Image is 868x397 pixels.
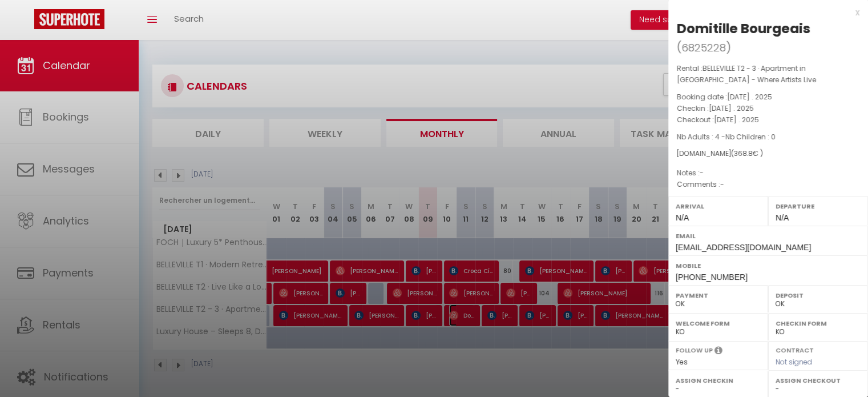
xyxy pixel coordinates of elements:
span: BELLEVILLE T2 - 3 · Apartment in [GEOGRAPHIC_DATA] - Where Artists Live [677,63,816,85]
p: Rental : [677,63,859,86]
span: [DATE] . 2025 [727,92,772,102]
label: Follow up [676,346,713,355]
label: Checkin form [776,318,861,329]
span: [PHONE_NUMBER] [676,272,748,282]
label: Arrival [676,200,761,212]
span: N/A [676,213,689,222]
div: Domitille Bourgeais [677,19,810,38]
span: ( ) [677,39,731,55]
div: x [668,6,859,19]
label: Departure [776,200,861,212]
label: Payment [676,290,761,301]
label: Assign Checkin [676,375,761,386]
label: Assign Checkout [776,375,861,386]
span: Nb Adults : 4 - [677,132,776,142]
p: Checkin : [677,103,859,114]
span: Nb Children : 0 [725,132,776,142]
span: 368.8 [734,149,753,158]
label: Contract [776,346,814,353]
span: Not signed [776,357,812,367]
p: Notes : [677,167,859,179]
div: [DOMAIN_NAME] [677,149,859,159]
label: Welcome form [676,318,761,329]
p: Checkout : [677,114,859,126]
label: Email [676,230,861,242]
span: [EMAIL_ADDRESS][DOMAIN_NAME] [676,243,811,252]
p: Comments : [677,179,859,190]
label: Mobile [676,260,861,271]
span: - [700,168,704,178]
p: Booking date : [677,91,859,103]
span: [DATE] . 2025 [709,103,754,113]
span: [DATE] . 2025 [714,115,759,125]
span: - [720,179,724,189]
span: 6825228 [681,41,726,55]
i: Select YES if you want to send post-checkout messages sequences [714,346,722,358]
span: N/A [776,213,789,222]
label: Deposit [776,290,861,301]
span: ( € ) [731,149,763,158]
